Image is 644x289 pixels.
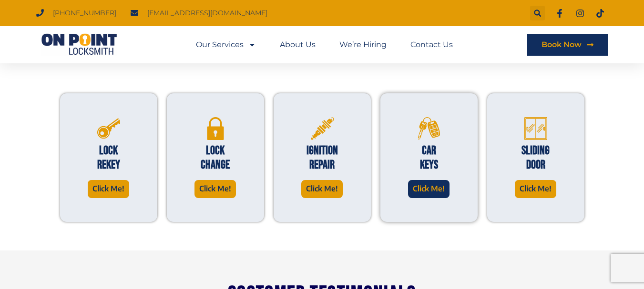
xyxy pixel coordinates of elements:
[413,182,445,195] span: Click Me!
[84,144,133,172] h2: Lock Rekey
[530,6,545,20] div: Search
[88,180,129,198] a: Click Me!
[515,180,556,198] a: Click Me!
[306,182,338,195] span: Click Me!
[51,7,116,20] span: [PHONE_NUMBER]
[404,144,454,172] h2: Car Keys
[280,34,316,56] a: About Us
[194,180,236,198] a: Click Me!
[408,180,450,198] a: Click Me!
[191,144,240,172] h2: Lock change
[297,144,347,172] h2: IGNITION REPAIR
[520,182,552,195] span: Click Me!
[196,34,453,56] nav: Menu
[196,34,256,56] a: Our Services
[199,182,231,195] span: Click Me!
[92,182,124,195] span: Click Me!
[527,34,608,56] a: Book Now
[339,34,387,56] a: We’re Hiring
[542,41,582,49] span: Book Now
[511,144,561,172] h2: Sliding door
[410,34,453,56] a: Contact Us
[145,7,267,20] span: [EMAIL_ADDRESS][DOMAIN_NAME]
[301,180,343,198] a: Click Me!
